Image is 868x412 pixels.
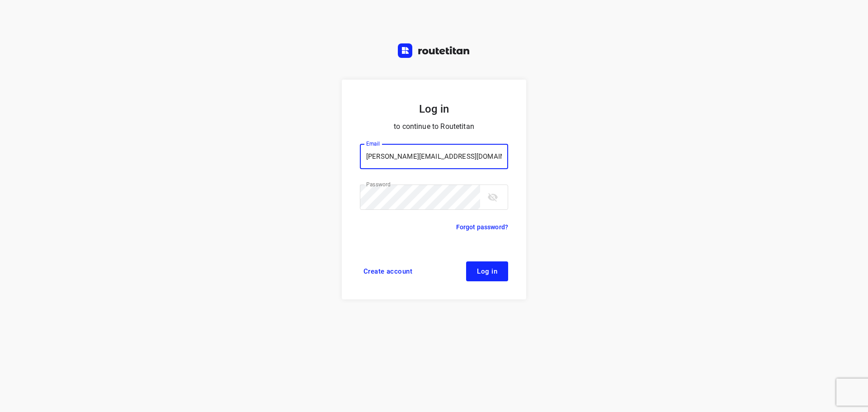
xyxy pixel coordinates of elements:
span: Create account [363,268,412,275]
h5: Log in [360,101,508,117]
button: Log in [466,261,508,281]
a: Create account [360,261,416,281]
button: toggle password visibility [484,188,502,206]
a: Forgot password? [456,222,508,232]
a: Routetitan [398,43,470,60]
span: Log in [477,268,497,275]
img: Routetitan [398,43,470,58]
p: to continue to Routetitan [360,120,508,133]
